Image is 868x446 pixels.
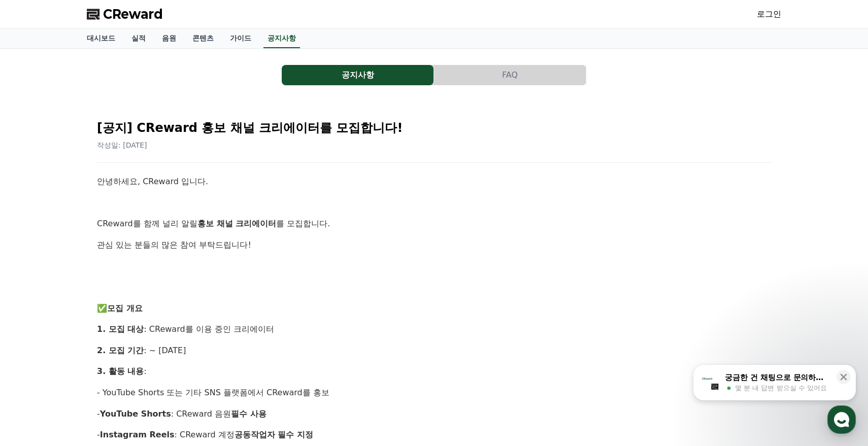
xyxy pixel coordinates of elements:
[97,217,771,230] p: CReward를 함께 널리 알릴 를 모집합니다.
[32,337,38,345] span: 홈
[97,366,144,376] strong: 3. 활동 내용
[757,8,781,20] a: 로그인
[263,29,300,48] a: 공지사항
[107,303,143,313] strong: 모집 개요
[154,29,184,48] a: 음원
[123,29,154,48] a: 실적
[97,238,771,252] p: 관심 있는 분들의 많은 참여 부탁드립니다!
[184,29,222,48] a: 콘텐츠
[97,323,771,336] p: : CReward를 이용 중인 크리에이터
[231,409,266,419] strong: 필수 사용
[97,324,144,334] strong: 1. 모집 대상
[282,65,433,85] button: 공지사항
[79,29,123,48] a: 대시보드
[197,219,276,228] strong: 홍보 채널 크리에이터
[97,175,771,188] p: 안녕하세요, CReward 입니다.
[222,29,259,48] a: 가이드
[97,407,771,421] p: - : CReward 음원
[103,6,163,22] span: CReward
[67,322,131,347] a: 대화
[97,141,147,149] span: 작성일: [DATE]
[87,6,163,22] a: CReward
[131,322,195,347] a: 설정
[157,337,169,345] span: 설정
[3,322,67,347] a: 홈
[97,428,771,441] p: - : CReward 계정
[434,65,586,85] button: FAQ
[282,65,434,85] a: 공지사항
[97,120,771,136] h2: [공지] CReward 홍보 채널 크리에이터를 모집합니다!
[97,346,144,355] strong: 2. 모집 기간
[97,386,771,399] p: - YouTube Shorts 또는 기타 SNS 플랫폼에서 CReward를 홍보
[100,430,175,439] strong: Instagram Reels
[97,302,771,315] p: ✅
[100,409,171,419] strong: YouTube Shorts
[235,430,313,439] strong: 공동작업자 필수 지정
[93,337,105,346] span: 대화
[97,344,771,357] p: : ~ [DATE]
[97,365,771,378] p: :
